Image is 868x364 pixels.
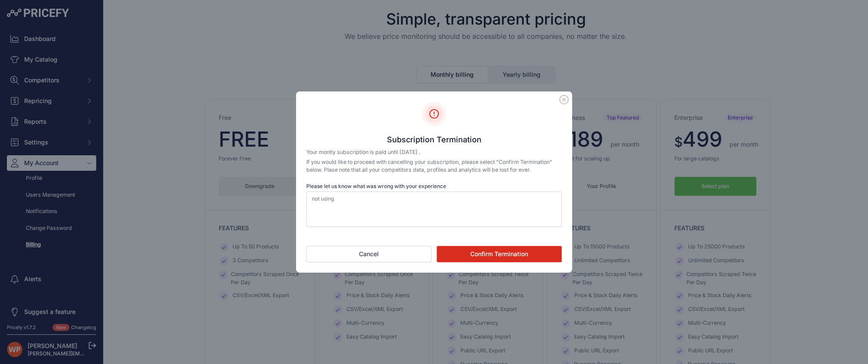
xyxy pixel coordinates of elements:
[306,135,562,145] h3: Subscription Termination
[306,148,562,157] p: Your montly subscription is paid until [DATE] .
[437,246,562,262] button: Confirm Termination
[306,183,562,190] label: Please let us know what was wrong with your experience
[306,246,431,262] button: Cancel
[306,158,562,174] p: If you would like to proceed with cancelling your subscription, please select "Confirm Terminatio...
